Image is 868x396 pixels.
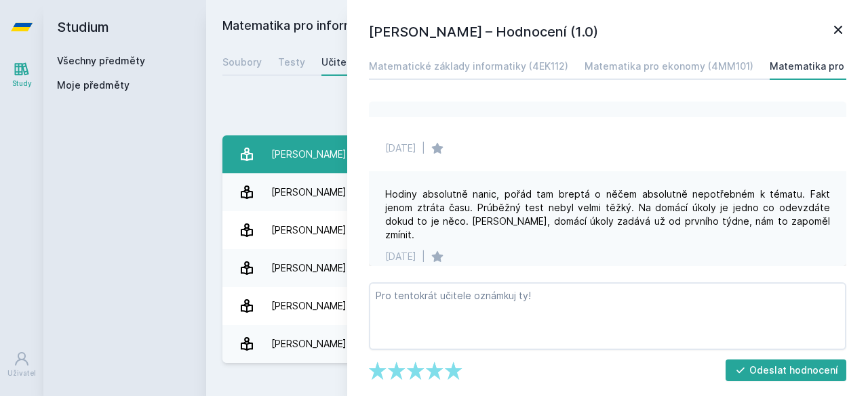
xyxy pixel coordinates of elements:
span: Moje předměty [57,79,130,92]
a: Study [3,54,41,95]
a: [PERSON_NAME] 7 hodnocení 4.4 [222,249,852,287]
div: Uživatel [7,368,36,378]
a: Soubory [222,49,262,76]
div: [PERSON_NAME] [271,255,347,282]
a: [PERSON_NAME] 4 hodnocení 5.0 [222,135,852,173]
h2: Matematika pro informatiky (4MM106) [222,16,700,38]
div: | [422,141,425,155]
div: [PERSON_NAME] [271,292,347,320]
div: Testy [278,56,305,69]
button: Odeslat hodnocení [726,359,847,381]
div: [PERSON_NAME] [271,330,347,357]
a: Všechny předměty [57,55,145,66]
div: [PERSON_NAME] [271,141,347,168]
div: [DATE] [385,250,416,263]
div: Soubory [222,56,262,69]
a: Učitelé [321,49,355,76]
a: [PERSON_NAME] 10 hodnocení 5.0 [222,287,852,325]
a: [PERSON_NAME] 6 hodnocení 4.3 [222,211,852,249]
div: | [422,250,425,263]
div: Učitelé [321,56,355,69]
div: Study [12,79,32,89]
div: [PERSON_NAME] [271,179,347,206]
a: Testy [278,49,305,76]
a: [PERSON_NAME] 2 hodnocení 5.0 [222,325,852,363]
a: Uživatel [3,344,41,385]
div: [DATE] [385,141,416,155]
a: [PERSON_NAME] 8 hodnocení 1.0 [222,173,852,211]
div: Hodiny absolutně nanic, pořád tam breptá o něčem absolutně nepotřebném k tématu. Fakt jenom ztrát... [385,188,830,242]
div: [PERSON_NAME] [271,217,347,244]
